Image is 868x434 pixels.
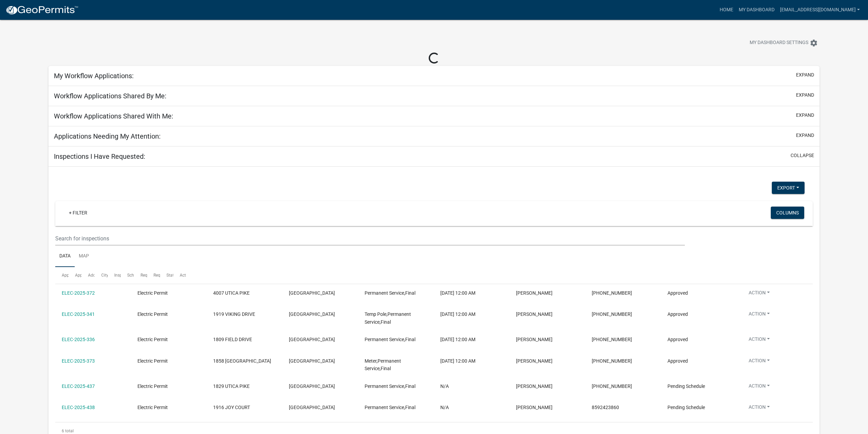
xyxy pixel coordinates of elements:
[55,246,75,267] a: Data
[62,337,95,342] a: ELEC-2025-336
[289,311,335,317] span: JEFFERSONVILLE
[62,311,95,317] a: ELEC-2025-341
[88,273,103,278] span: Address
[121,267,134,283] datatable-header-cell: Scheduled Time
[134,267,147,283] datatable-header-cell: Requestor Name
[796,112,814,119] button: expand
[108,267,121,283] datatable-header-cell: Inspection Type
[213,405,250,410] span: 1916 JOY COURT
[667,358,688,364] span: Approved
[160,267,173,283] datatable-header-cell: Status
[153,273,185,278] span: Requestor Phone
[516,383,553,389] span: Shane Barnes
[365,358,401,372] span: Meter,Permanent Service,Final
[75,273,106,278] span: Application Type
[62,273,83,278] span: Application
[213,311,255,317] span: 1919 VIKING DRIVE
[289,337,335,342] span: JEFFERSONVILLE
[791,152,814,159] button: collapse
[592,337,632,342] span: 850-776-7906
[772,182,805,194] button: Export
[750,39,808,47] span: My Dashboard Settings
[213,383,250,389] span: 1829 UTICA PIKE
[137,311,168,317] span: Electric Permit
[796,71,814,79] button: expand
[365,405,415,410] span: Permanent Service,Final
[777,3,863,16] a: [EMAIL_ADDRESS][DOMAIN_NAME]
[213,358,271,364] span: 1858 EIGHTH STREET EAST
[771,207,804,219] button: Columns
[365,337,415,342] span: Permanent Service,Final
[137,358,168,364] span: Electric Permit
[365,383,415,389] span: Permanent Service,Final
[62,358,95,364] a: ELEC-2025-373
[796,132,814,139] button: expand
[744,36,823,50] button: My Dashboard Settingssettings
[440,290,475,296] span: 07/16/2025, 12:00 AM
[516,358,553,364] span: Shane Barnes
[810,39,818,47] i: settings
[289,383,335,389] span: JEFFERSONVILLE
[137,405,168,410] span: Electric Permit
[440,405,449,410] span: N/A
[114,273,143,278] span: Inspection Type
[440,311,475,317] span: 07/16/2025, 12:00 AM
[667,383,705,389] span: Pending Schedule
[137,383,168,389] span: Electric Permit
[667,405,705,410] span: Pending Schedule
[166,273,178,278] span: Status
[743,382,775,392] button: Action
[94,267,107,283] datatable-header-cell: City
[213,290,250,296] span: 4007 UTICA PIKE
[289,358,335,364] span: JEFFERSONVILLE
[743,404,775,414] button: Action
[440,337,475,342] span: 07/16/2025, 12:00 AM
[180,273,194,278] span: Actions
[743,336,775,346] button: Action
[75,246,93,267] a: Map
[516,405,553,410] span: Shane Barnes
[592,311,632,317] span: 850-776-7906
[440,358,475,364] span: 07/16/2025, 12:00 AM
[592,290,632,296] span: 850-776-7906
[54,92,166,100] h5: Workflow Applications Shared By Me:
[743,289,775,299] button: Action
[796,92,814,99] button: expand
[141,273,171,278] span: Requestor Name
[55,232,685,246] input: Search for inspections
[516,311,553,317] span: Shane Barnes
[54,72,134,80] h5: My Workflow Applications:
[289,290,335,296] span: JEFFERSONVILLE
[592,383,632,389] span: 859-242-3860
[717,3,736,16] a: Home
[147,267,160,283] datatable-header-cell: Requestor Phone
[592,358,632,364] span: 850-776-7906
[667,290,688,296] span: Approved
[592,405,619,410] span: 8592423860
[137,337,168,342] span: Electric Permit
[62,405,95,410] a: ELEC-2025-438
[82,267,94,283] datatable-header-cell: Address
[743,357,775,367] button: Action
[63,207,93,219] a: + Filter
[213,337,252,342] span: 1809 FIELD DRIVE
[54,132,161,140] h5: Applications Needing My Attention:
[516,337,553,342] span: Shane Barnes
[54,112,173,120] h5: Workflow Applications Shared With Me:
[137,290,168,296] span: Electric Permit
[440,383,449,389] span: N/A
[127,273,157,278] span: Scheduled Time
[365,311,411,325] span: Temp Pole,Permanent Service,Final
[69,267,82,283] datatable-header-cell: Application Type
[54,152,145,160] h5: Inspections I Have Requested:
[173,267,186,283] datatable-header-cell: Actions
[101,273,108,278] span: City
[62,383,95,389] a: ELEC-2025-437
[289,405,335,410] span: JEFFERSONVILLE
[667,311,688,317] span: Approved
[365,290,415,296] span: Permanent Service,Final
[62,290,95,296] a: ELEC-2025-372
[55,267,68,283] datatable-header-cell: Application
[743,310,775,320] button: Action
[667,337,688,342] span: Approved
